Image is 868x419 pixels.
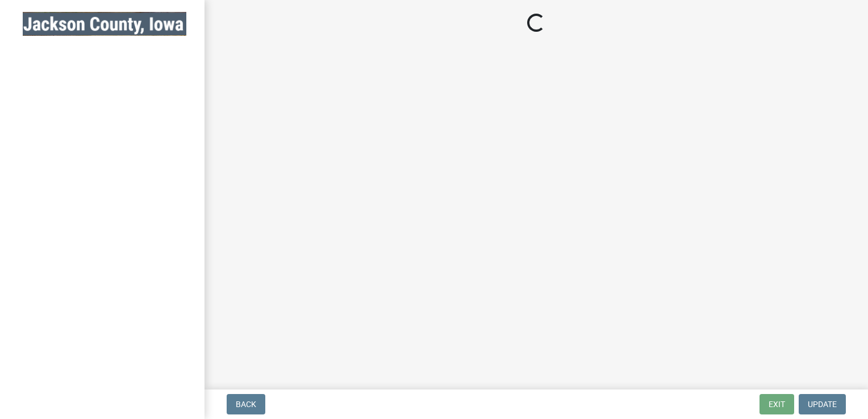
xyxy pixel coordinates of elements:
button: Exit [759,394,794,414]
button: Back [227,394,265,414]
span: Update [808,400,837,409]
span: Back [236,400,256,409]
button: Update [799,394,846,414]
img: Jackson County, Iowa [23,12,186,36]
